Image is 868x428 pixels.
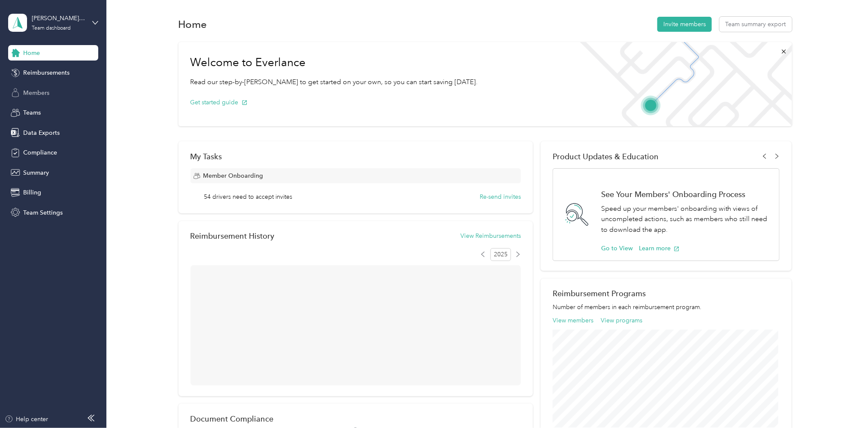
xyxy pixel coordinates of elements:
[178,20,207,29] h1: Home
[191,56,478,70] h1: Welcome to Everlance
[23,128,60,137] span: Data Exports
[601,316,642,325] button: View programs
[572,42,792,126] img: Welcome to everlance
[657,17,712,32] button: Invite members
[601,203,771,235] p: Speed up your members' onboarding with views of uncompleted actions, such as members who still ne...
[5,415,48,424] button: Help center
[191,231,275,240] h2: Reimbursement History
[191,414,274,423] h2: Document Compliance
[23,148,57,157] span: Compliance
[191,152,521,161] div: My Tasks
[553,303,780,312] p: Number of members in each reimbursement program.
[23,88,49,97] span: Members
[820,380,868,428] iframe: Everlance-gr Chat Button Frame
[460,231,521,240] button: View Reimbursements
[23,208,63,217] span: Team Settings
[23,108,41,117] span: Teams
[480,192,521,201] button: Re-send invites
[639,244,680,253] button: Learn more
[23,168,49,177] span: Summary
[601,244,633,253] button: Go to View
[23,188,41,197] span: Billing
[32,26,71,31] div: Team dashboard
[191,77,478,88] p: Read our step-by-[PERSON_NAME] to get started on your own, so you can start saving [DATE].
[32,14,85,23] div: [PERSON_NAME] [GEOGRAPHIC_DATA]
[601,190,771,199] h1: See Your Members' Onboarding Process
[553,316,593,325] button: View members
[553,152,659,161] span: Product Updates & Education
[490,248,511,261] span: 2025
[23,68,70,77] span: Reimbursements
[23,49,40,58] span: Home
[203,171,263,180] span: Member Onboarding
[553,289,780,298] h2: Reimbursement Programs
[720,17,792,32] button: Team summary export
[204,192,292,201] span: 54 drivers need to accept invites
[191,98,248,107] button: Get started guide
